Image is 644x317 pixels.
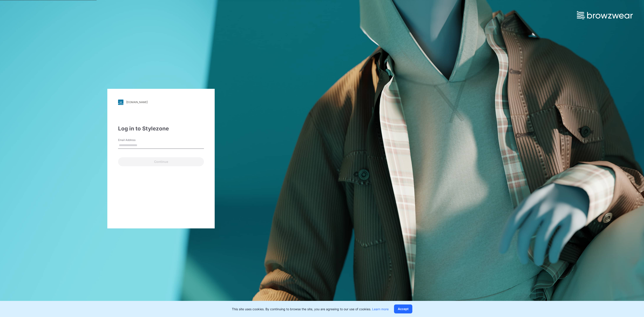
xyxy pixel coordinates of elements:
[118,138,149,142] label: Email Address
[577,11,633,19] img: browzwear-logo.e42bd6dac1945053ebaf764b6aa21510.svg
[232,307,389,311] p: This site uses cookies. By continuing to browse the site, you are agreeing to our use of cookies.
[372,307,389,311] a: Learn more
[126,100,148,104] div: [DOMAIN_NAME]
[118,100,204,105] a: [DOMAIN_NAME]
[118,100,123,105] img: stylezone-logo.562084cfcfab977791bfbf7441f1a819.svg
[394,304,412,313] button: Accept
[118,125,204,133] div: Log in to Stylezone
